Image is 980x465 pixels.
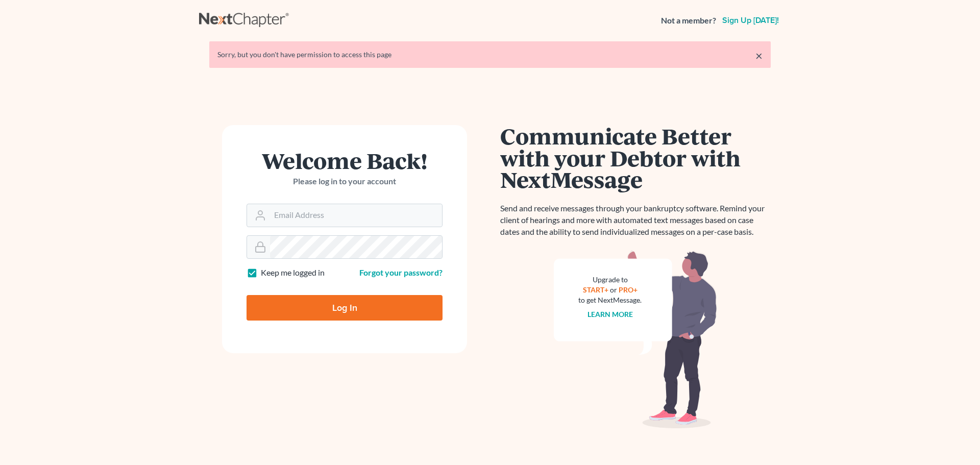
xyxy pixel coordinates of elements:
img: nextmessage_bg-59042aed3d76b12b5cd301f8e5b87938c9018125f34e5fa2b7a6b67550977c72.svg [554,250,717,429]
h1: Welcome Back! [247,150,443,172]
span: or [610,285,617,294]
label: Keep me logged in [261,267,325,279]
a: Forgot your password? [359,267,443,277]
a: × [755,50,763,62]
h1: Communicate Better with your Debtor with NextMessage [500,125,771,190]
strong: Not a member? [661,15,716,27]
a: START+ [583,285,608,294]
a: Sign up [DATE]! [720,16,781,25]
input: Email Address [270,204,442,227]
input: Log In [247,295,443,321]
a: Learn more [587,310,633,319]
a: PRO+ [619,285,638,294]
div: Sorry, but you don't have permission to access this page [217,50,763,60]
div: to get NextMessage. [578,295,642,305]
p: Send and receive messages through your bankruptcy software. Remind your client of hearings and mo... [500,203,771,238]
div: Upgrade to [578,275,642,285]
p: Please log in to your account [247,176,443,187]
